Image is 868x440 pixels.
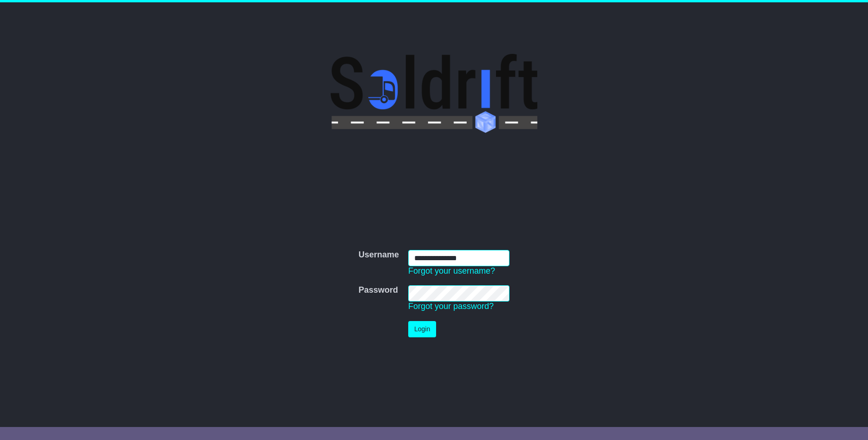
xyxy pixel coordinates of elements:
[408,302,494,311] a: Forgot your password?
[408,266,495,276] a: Forgot your username?
[331,54,537,133] img: Soldrift Pty Ltd
[359,250,399,260] label: Username
[408,321,436,337] button: Login
[359,285,398,296] label: Password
